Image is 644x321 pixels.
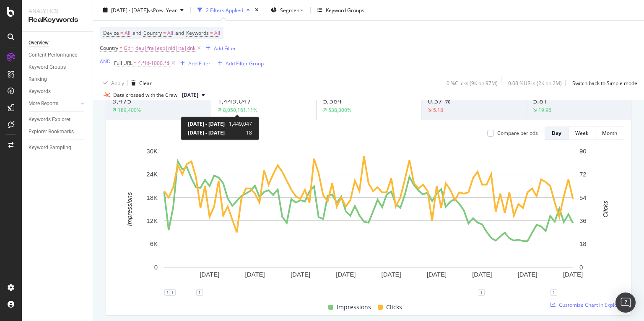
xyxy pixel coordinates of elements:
div: 0.08 % URLs ( 2K on 2M ) [508,79,562,86]
a: Keyword Sampling [29,143,87,152]
text: 18K [146,194,158,201]
button: Month [595,127,624,140]
text: 54 [579,194,587,201]
button: Add Filter Group [214,58,264,68]
a: Keyword Groups [29,63,87,72]
button: 2 Filters Applied [194,3,253,17]
span: and [175,29,184,36]
span: 18 [246,129,252,137]
span: Clicks [386,302,402,312]
button: Day [545,127,569,140]
button: Switch back to Simple mode [569,76,637,90]
button: Add Filter [203,43,236,53]
div: 0 % Clicks ( 9K on 97M ) [447,79,498,86]
a: Overview [29,39,87,47]
text: 30K [146,148,158,155]
button: Clear [128,76,152,90]
a: Customize Chart in Explorer [551,301,624,308]
span: Segments [280,6,304,13]
span: All [167,27,173,39]
button: Week [569,127,595,140]
span: Keywords [186,29,209,36]
div: Week [575,129,588,137]
text: [DATE] [427,271,447,278]
text: 18 [579,240,587,247]
span: vs Prev. Year [148,6,177,13]
div: 1 [196,289,203,296]
text: [DATE] [518,271,538,278]
text: 12K [146,217,158,224]
span: 0.37 % [428,96,451,106]
div: Day [552,129,561,137]
text: [DATE] [291,271,310,278]
a: Keywords [29,87,87,96]
div: More Reports [29,99,58,108]
span: Impressions [337,302,371,312]
div: Keywords [29,87,51,96]
span: = [163,29,166,36]
div: Content Performance [29,51,77,60]
div: Add Filter [214,44,236,52]
div: 1 [169,289,176,296]
div: 8,050,161.11% [223,106,257,114]
div: Clear [139,79,152,86]
text: 6K [150,240,158,247]
span: Country [100,44,118,52]
span: = [134,60,137,67]
text: Clicks [602,200,609,217]
div: times [253,6,260,14]
span: = [120,29,123,36]
div: Add Filter [188,60,210,67]
a: Ranking [29,75,87,84]
span: 5.81 [533,96,548,106]
text: 0 [154,264,158,271]
span: Customize Chart in Explorer [559,301,624,308]
text: 0 [579,264,583,271]
text: [DATE] [382,271,401,278]
span: Device [103,29,119,36]
div: 1 [164,289,171,296]
div: Data crossed with the Crawl [113,91,179,99]
text: [DATE] [200,271,219,278]
span: ^.*ld-1000.*$ [138,57,170,69]
text: 24K [146,171,158,178]
div: Keyword Groups [29,63,66,72]
span: [DATE] - [DATE] [111,6,148,13]
text: [DATE] [336,271,356,278]
text: [DATE] [563,271,583,278]
div: AND [100,58,111,65]
button: Keyword Groups [314,3,368,17]
span: All [125,27,130,39]
div: Keyword Groups [326,6,364,13]
button: Segments [267,3,307,17]
span: 1,449,047 [229,120,252,127]
button: [DATE] - [DATE]vsPrev. Year [100,3,187,17]
span: 5,384 [323,96,342,106]
span: 2025 Jun. 30th [182,91,198,99]
button: Add Filter [177,58,210,68]
div: Compare periods [497,129,538,137]
div: Explorer Bookmarks [29,127,74,136]
span: [DATE] - [DATE] [188,120,225,127]
div: 2 Filters Applied [206,6,243,13]
span: = [210,29,213,36]
div: Month [602,129,617,137]
text: 36 [579,217,587,224]
svg: A chart. [113,147,624,293]
div: Add Filter Group [226,60,264,67]
div: 1 [478,289,485,296]
text: 72 [579,171,587,178]
div: 538,300% [328,106,351,114]
div: Keywords Explorer [29,115,70,124]
text: Impressions [126,192,133,226]
div: Overview [29,39,49,47]
span: and [132,29,141,36]
span: = [119,44,122,52]
div: Switch back to Simple mode [572,79,637,86]
a: More Reports [29,99,78,108]
div: 189,400% [118,106,141,114]
span: [DATE] - [DATE] [188,129,225,137]
span: Country [143,29,162,36]
span: All [214,27,220,39]
div: Analytics [29,7,86,15]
